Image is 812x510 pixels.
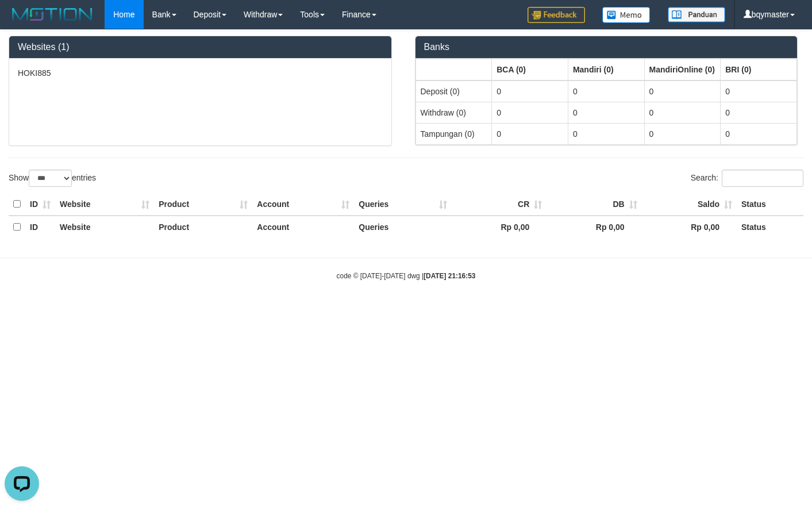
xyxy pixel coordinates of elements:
td: 0 [721,102,797,123]
img: Button%20Memo.svg [602,7,651,23]
h3: Banks [424,42,789,52]
th: Account [252,193,354,216]
select: Showentries [29,170,72,187]
td: 0 [492,102,568,123]
img: Feedback.jpg [528,7,585,23]
th: Product [154,216,252,238]
input: Search: [722,170,803,187]
img: MOTION_logo.png [9,6,96,23]
th: Rp 0,00 [642,216,737,238]
td: Withdraw (0) [415,102,492,123]
th: Rp 0,00 [547,216,641,238]
small: code © [DATE]-[DATE] dwg | [337,272,476,280]
button: Open LiveChat chat widget [5,5,39,39]
img: panduan.png [668,7,725,22]
td: 0 [568,123,644,144]
th: Group: activate to sort column ascending [415,59,492,80]
th: Group: activate to sort column ascending [492,59,568,80]
p: HOKI885 [18,67,383,79]
th: Status [737,216,803,238]
td: 0 [568,80,644,102]
td: 0 [568,102,644,123]
th: Product [154,193,252,216]
th: Queries [354,193,452,216]
td: 0 [721,80,797,102]
th: Rp 0,00 [452,216,547,238]
th: Queries [354,216,452,238]
td: 0 [492,80,568,102]
th: CR [452,193,547,216]
td: 0 [644,123,721,144]
td: Deposit (0) [415,80,492,102]
th: Status [737,193,803,216]
th: Group: activate to sort column ascending [644,59,721,80]
strong: [DATE] 21:16:53 [424,272,475,280]
th: Group: activate to sort column ascending [721,59,797,80]
td: 0 [644,102,721,123]
th: Group: activate to sort column ascending [568,59,644,80]
h3: Websites (1) [18,42,383,52]
th: Website [55,216,154,238]
th: Website [55,193,154,216]
td: 0 [721,123,797,144]
th: ID [25,216,55,238]
th: DB [547,193,641,216]
th: Account [252,216,354,238]
th: ID [25,193,55,216]
label: Search: [691,170,803,187]
th: Saldo [642,193,737,216]
td: Tampungan (0) [415,123,492,144]
td: 0 [492,123,568,144]
td: 0 [644,80,721,102]
label: Show entries [9,170,96,187]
